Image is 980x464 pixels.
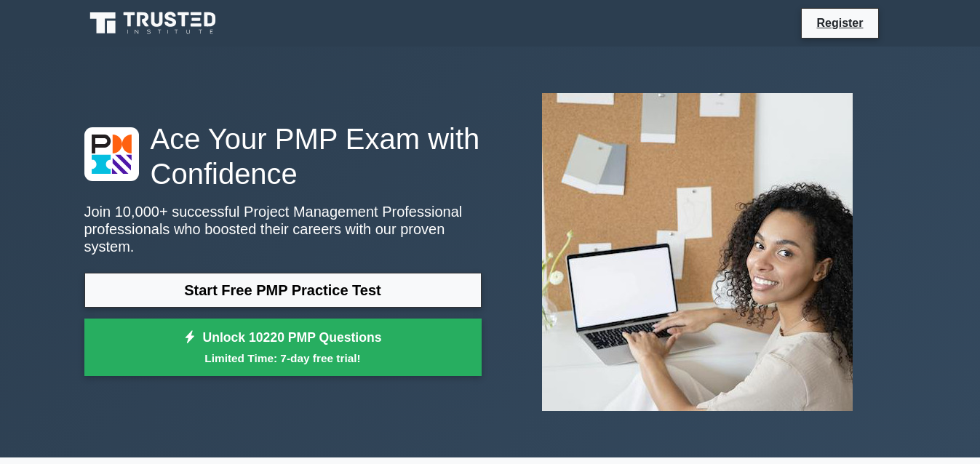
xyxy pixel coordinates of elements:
[808,14,872,32] a: Register
[84,203,482,255] p: Join 10,000+ successful Project Management Professional professionals who boosted their careers w...
[84,121,482,191] h1: Ace Your PMP Exam with Confidence
[84,319,482,377] a: Unlock 10220 PMP QuestionsLimited Time: 7-day free trial!
[84,273,482,308] a: Start Free PMP Practice Test
[103,350,463,367] small: Limited Time: 7-day free trial!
